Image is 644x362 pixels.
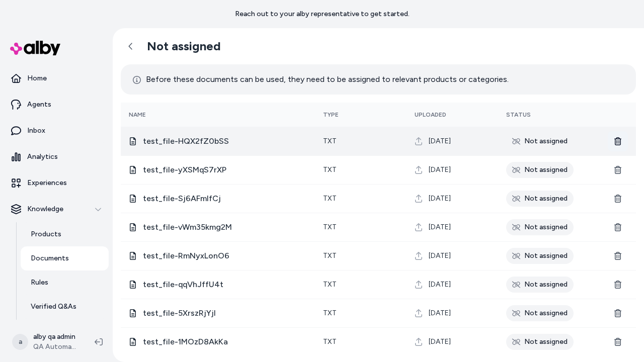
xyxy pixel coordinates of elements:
[323,280,337,289] span: txt
[33,342,78,352] span: QA Automation 1
[129,336,307,348] div: test_file-1MOzD8AkKa.txt
[506,219,574,235] div: Not assigned
[129,307,307,319] div: test_file-5XrszRjYjI.txt
[506,133,574,149] div: Not assigned
[506,248,574,264] div: Not assigned
[129,193,307,205] div: test_file-Sj6AFmlfCj.txt
[129,221,307,233] div: test_file-vWm35kmg2M.txt
[129,164,307,176] div: test_file-yXSMqS7rXP.txt
[429,337,451,347] span: [DATE]
[429,222,451,232] span: [DATE]
[129,111,204,119] div: Name
[429,165,451,175] span: [DATE]
[323,111,339,118] span: Type
[506,277,574,293] div: Not assigned
[506,334,574,350] div: Not assigned
[323,309,337,317] span: txt
[31,253,69,263] p: Documents
[12,334,28,350] span: a
[27,73,47,83] p: Home
[323,194,337,203] span: txt
[143,279,307,291] span: test_file-qqVhJffU4t
[4,197,109,221] button: Knowledge
[129,250,307,262] div: test_file-RmNyxLonO6.txt
[143,307,307,319] span: test_file-5XrszRjYjI
[21,222,109,246] a: Products
[143,164,307,176] span: test_file-yXSMqS7rXP
[4,93,109,117] a: Agents
[235,9,410,19] p: Reach out to your alby representative to get started.
[4,66,109,90] a: Home
[429,308,451,318] span: [DATE]
[429,194,451,204] span: [DATE]
[323,337,337,346] span: txt
[4,171,109,195] a: Experiences
[31,229,61,239] p: Products
[27,126,45,136] p: Inbox
[27,204,63,214] p: Knowledge
[143,193,307,205] span: test_file-Sj6AFmlfCj
[323,137,337,145] span: txt
[21,295,109,319] a: Verified Q&As
[323,251,337,260] span: txt
[27,178,67,188] p: Experiences
[506,305,574,321] div: Not assigned
[429,136,451,146] span: [DATE]
[10,41,60,55] img: alby Logo
[506,191,574,207] div: Not assigned
[21,246,109,270] a: Documents
[4,119,109,143] a: Inbox
[429,251,451,261] span: [DATE]
[129,279,307,291] div: test_file-qqVhJffU4t.txt
[27,152,58,162] p: Analytics
[323,165,337,174] span: txt
[143,135,307,147] span: test_file-HQX2fZ0bSS
[429,280,451,290] span: [DATE]
[147,39,221,54] h2: Not assigned
[506,111,531,118] span: Status
[415,111,446,118] span: Uploaded
[31,302,76,312] p: Verified Q&As
[143,250,307,262] span: test_file-RmNyxLonO6
[21,270,109,295] a: Rules
[143,221,307,233] span: test_file-vWm35kmg2M
[31,278,48,288] p: Rules
[133,72,509,86] p: Before these documents can be used, they need to be assigned to relevant products or categories.
[33,332,78,342] p: alby qa admin
[4,145,109,169] a: Analytics
[27,100,51,110] p: Agents
[323,223,337,231] span: txt
[129,135,307,147] div: test_file-HQX2fZ0bSS.txt
[6,326,87,358] button: aalby qa adminQA Automation 1
[143,336,307,348] span: test_file-1MOzD8AkKa
[506,162,574,178] div: Not assigned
